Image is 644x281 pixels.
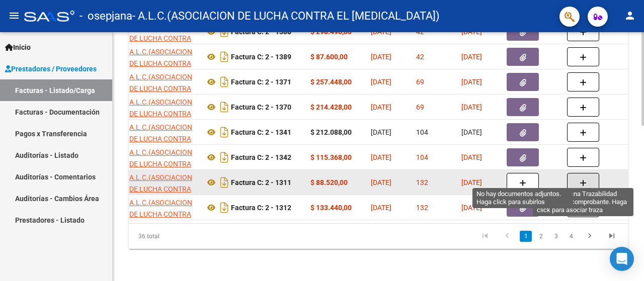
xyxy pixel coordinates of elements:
span: [DATE] [371,178,391,186]
strong: $ 115.368,00 [310,153,352,161]
i: Descargar documento [218,124,231,140]
a: 1 [520,231,532,242]
a: go to previous page [498,231,517,242]
span: A.L.C.(ASOCIACION DE LUCHA CONTRA EL CANCER) [129,73,192,104]
span: [DATE] [461,103,482,111]
span: [DATE] [461,178,482,186]
span: 132 [416,204,428,212]
a: go to first page [475,231,495,242]
span: Prestadores / Proveedores [5,63,97,74]
div: 30709282693 [129,71,197,92]
li: page 3 [548,228,563,245]
div: 30709282693 [129,46,197,67]
span: [DATE] [371,204,391,212]
a: 4 [565,231,577,242]
span: [DATE] [461,128,482,136]
span: - A.L.C.(ASOCIACION DE LUCHA CONTRA EL [MEDICAL_DATA]) [132,5,440,27]
strong: Factura C: 2 - 1341 [231,128,291,136]
span: 104 [416,153,428,161]
div: Open Intercom Messenger [610,247,634,271]
span: 69 [416,78,424,86]
span: A.L.C.(ASOCIACION DE LUCHA CONTRA EL CANCER) [129,148,192,179]
span: [DATE] [371,78,391,86]
span: [DATE] [371,53,391,61]
i: Descargar documento [218,174,231,191]
span: A.L.C.(ASOCIACION DE LUCHA CONTRA EL CANCER) [129,123,192,154]
span: 69 [416,103,424,111]
span: [DATE] [371,153,391,161]
strong: Factura C: 2 - 1388 [231,28,291,36]
li: page 4 [563,228,579,245]
span: [DATE] [461,78,482,86]
span: 132 [416,178,428,186]
strong: Factura C: 2 - 1311 [231,178,291,186]
span: [DATE] [461,204,482,212]
li: page 2 [533,228,548,245]
span: - osepjana [79,5,132,27]
i: Descargar documento [218,149,231,165]
strong: Factura C: 2 - 1312 [231,204,291,212]
div: 30709282693 [129,122,197,143]
span: A.L.C.(ASOCIACION DE LUCHA CONTRA EL CANCER) [129,173,192,205]
span: A.L.C.(ASOCIACION DE LUCHA CONTRA EL CANCER) [129,199,192,230]
span: 42 [416,53,424,61]
a: go to next page [580,231,599,242]
i: Descargar documento [218,99,231,115]
mat-icon: person [624,10,636,22]
strong: $ 212.088,00 [310,128,352,136]
mat-icon: menu [8,10,20,22]
span: [DATE] [461,153,482,161]
strong: Factura C: 2 - 1371 [231,78,291,86]
i: Descargar documento [218,49,231,65]
strong: Factura C: 2 - 1389 [231,53,291,61]
strong: $ 88.520,00 [310,178,348,186]
span: A.L.C.(ASOCIACION DE LUCHA CONTRA EL CANCER) [129,98,192,129]
div: 36 total [129,224,227,249]
a: go to last page [602,231,621,242]
strong: $ 133.440,00 [310,204,352,212]
div: 30709282693 [129,197,197,218]
span: [DATE] [371,103,391,111]
i: Descargar documento [218,74,231,90]
a: 2 [535,231,547,242]
div: 30709282693 [129,172,197,193]
strong: Factura C: 2 - 1342 [231,153,291,161]
strong: $ 257.448,00 [310,78,352,86]
div: 30709282693 [129,147,197,168]
strong: $ 87.600,00 [310,53,348,61]
div: 30709282693 [129,97,197,118]
a: 3 [550,231,562,242]
span: [DATE] [371,128,391,136]
strong: $ 214.428,00 [310,103,352,111]
strong: Factura C: 2 - 1370 [231,103,291,111]
span: 104 [416,128,428,136]
li: page 1 [518,228,533,245]
span: [DATE] [461,53,482,61]
span: A.L.C.(ASOCIACION DE LUCHA CONTRA EL CANCER) [129,48,192,79]
span: A.L.C.(ASOCIACION DE LUCHA CONTRA EL CANCER) [129,23,192,54]
span: Inicio [5,42,31,53]
i: Descargar documento [218,200,231,216]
